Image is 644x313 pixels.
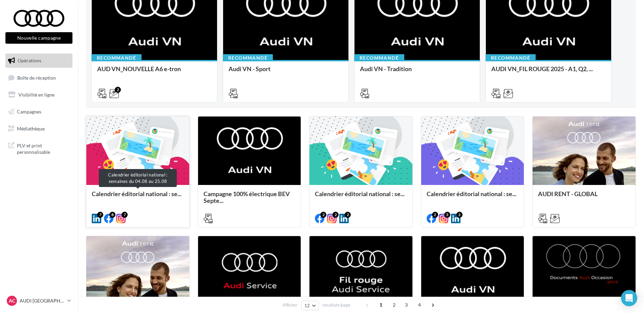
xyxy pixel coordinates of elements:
[444,212,450,218] div: 3
[5,32,72,44] button: Nouvelle campagne
[97,65,181,72] span: AUD VN_NOUVELLE A6 e-tron
[332,212,339,218] div: 2
[427,190,516,197] span: Calendrier éditorial national : se...
[322,302,350,308] span: résultats/page
[401,299,412,310] span: 3
[17,125,45,131] span: Médiathèque
[4,54,74,68] a: Opérations
[18,58,41,63] span: Opérations
[456,212,463,218] div: 3
[203,190,290,204] span: Campagne 100% électrique BEV Septe...
[91,54,142,62] div: Recommandé
[5,294,72,307] a: AC AUDI [GEOGRAPHIC_DATA]
[4,70,74,85] a: Boîte de réception
[4,105,74,119] a: Campagnes
[486,54,536,62] div: Recommandé
[17,109,41,114] span: Campagnes
[17,141,70,155] span: PLV et print personnalisable
[320,212,326,218] div: 2
[97,212,103,218] div: 7
[115,87,121,93] div: 2
[4,138,74,158] a: PLV et print personnalisable
[315,190,405,197] span: Calendrier éditorial national : se...
[18,92,55,98] span: Visibilité en ligne
[229,65,271,72] span: Audi VN - Sport
[354,54,404,62] div: Recommandé
[92,190,181,197] span: Calendrier éditorial national : se...
[99,169,177,187] div: Calendrier éditorial national : semaines du 04.08 au 25.08
[301,301,319,310] button: 12
[491,65,593,72] span: AUDI VN_FIL ROUGE 2025 - A1, Q2, ...
[4,122,74,136] a: Médiathèque
[414,299,425,310] span: 4
[282,302,298,308] span: Afficher
[345,212,351,218] div: 2
[432,212,438,218] div: 2
[375,299,386,310] span: 1
[621,290,637,306] div: Open Intercom Messenger
[9,297,15,304] span: AC
[389,299,400,310] span: 2
[304,303,310,308] span: 12
[122,212,128,218] div: 7
[223,54,273,62] div: Recommandé
[360,65,412,72] span: Audi VN - Tradition
[20,297,65,304] p: AUDI [GEOGRAPHIC_DATA]
[17,75,56,80] span: Boîte de réception
[4,88,74,102] a: Visibilité en ligne
[538,190,598,197] span: AUDI RENT - GLOBAL
[109,212,115,218] div: 8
